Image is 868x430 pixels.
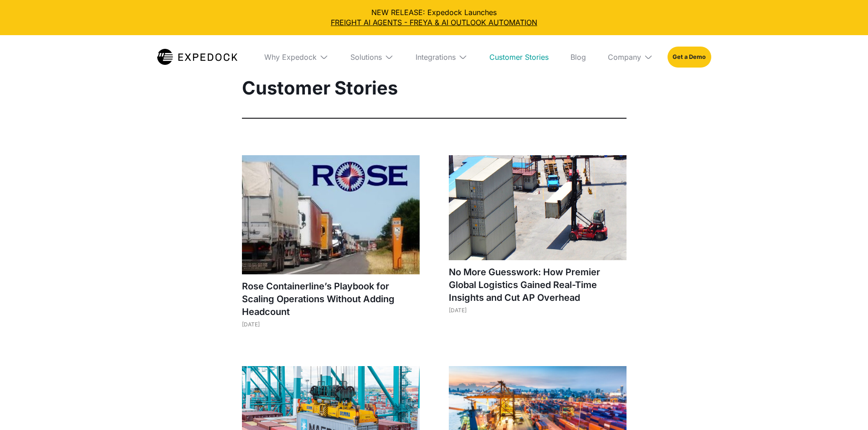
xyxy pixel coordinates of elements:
[449,155,627,323] a: No More Guesswork: How Premier Global Logistics Gained Real-Time Insights and Cut AP Overhead[DATE]
[563,35,593,79] a: Blog
[242,280,420,318] h1: Rose Containerline’s Playbook for Scaling Operations Without Adding Headcount
[822,386,868,430] iframe: Chat Widget
[608,52,641,62] div: Company
[449,307,627,314] div: [DATE]
[242,77,627,100] h1: Customer Stories
[416,52,456,62] div: Integrations
[408,35,475,79] div: Integrations
[242,321,420,328] div: [DATE]
[257,35,336,79] div: Why Expedock
[343,35,401,79] div: Solutions
[449,266,627,304] h1: No More Guesswork: How Premier Global Logistics Gained Real-Time Insights and Cut AP Overhead
[264,52,317,62] div: Why Expedock
[242,155,420,337] a: Rose Containerline’s Playbook for Scaling Operations Without Adding Headcount[DATE]
[482,35,556,79] a: Customer Stories
[668,47,711,68] a: Get a Demo
[7,17,861,27] a: FREIGHT AI AGENTS - FREYA & AI OUTLOOK AUTOMATION
[7,7,861,28] div: NEW RELEASE: Expedock Launches
[601,35,660,79] div: Company
[350,52,382,62] div: Solutions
